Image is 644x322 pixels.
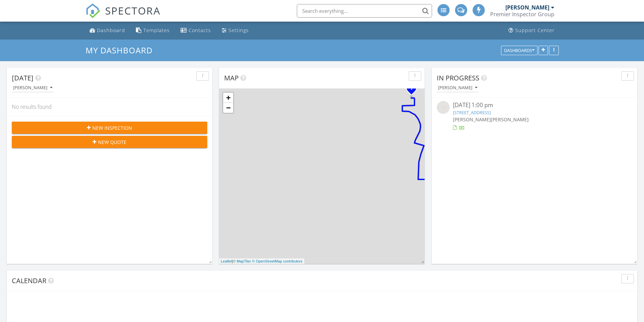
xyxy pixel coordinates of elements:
span: Map [224,73,239,82]
div: No results found [7,98,212,116]
div: Dashboards [504,48,534,53]
a: Templates [133,24,172,37]
div: [PERSON_NAME] [505,4,549,11]
div: Dashboard [97,27,125,33]
span: New Quote [98,139,126,146]
i: 1 [410,86,413,91]
button: Dashboards [501,46,538,55]
div: 22142 W Morning Glory St, Buckeye, AZ 85326 [411,88,415,92]
span: [PERSON_NAME] [491,116,529,123]
button: [PERSON_NAME] [437,83,479,93]
span: In Progress [437,73,479,82]
a: © OpenStreetMap contributors [252,259,303,263]
span: SPECTORA [105,3,161,18]
span: [DATE] [12,73,33,82]
a: © MapTiler [233,259,251,263]
a: Zoom in [223,93,233,103]
a: Support Center [506,24,557,37]
a: [STREET_ADDRESS] [453,109,491,116]
a: My Dashboard [86,45,158,56]
div: Premier Inspector Group [490,11,554,18]
button: New Inspection [12,122,207,134]
div: [DATE] 1:00 pm [453,101,616,109]
span: [PERSON_NAME] [453,116,491,123]
a: [DATE] 1:00 pm [STREET_ADDRESS] [PERSON_NAME][PERSON_NAME] [437,101,632,131]
div: Templates [143,27,170,33]
div: [PERSON_NAME] [438,85,477,90]
img: streetview [437,101,450,114]
div: Settings [229,27,249,33]
a: Settings [219,24,252,37]
a: Leaflet [221,259,232,263]
span: New Inspection [92,124,132,131]
a: Dashboard [87,24,128,37]
img: The Best Home Inspection Software - Spectora [86,3,100,18]
div: [PERSON_NAME] [13,85,52,90]
div: Contacts [189,27,211,33]
a: SPECTORA [86,9,161,23]
a: Contacts [178,24,214,37]
div: Support Center [515,27,555,33]
a: Zoom out [223,103,233,113]
button: New Quote [12,136,207,148]
div: | [219,258,304,264]
span: Calendar [12,276,46,285]
input: Search everything... [297,4,432,18]
button: [PERSON_NAME] [12,83,54,93]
